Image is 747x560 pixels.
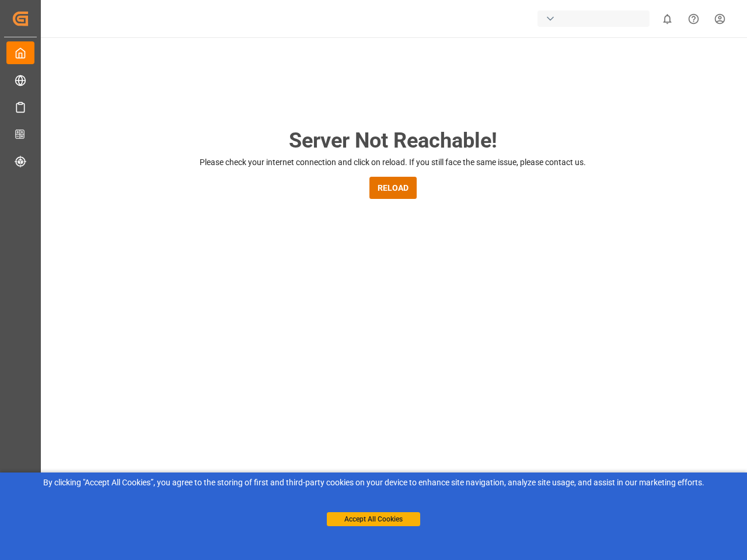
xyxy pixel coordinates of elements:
h2: Server Not Reachable! [289,125,497,156]
button: Accept All Cookies [327,512,420,526]
p: Please check your internet connection and click on reload. If you still face the same issue, plea... [200,156,586,169]
div: By clicking "Accept All Cookies”, you agree to the storing of first and third-party cookies on yo... [8,477,739,489]
button: Help Center [680,6,707,32]
button: show 0 new notifications [654,6,680,32]
button: RELOAD [369,177,417,199]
